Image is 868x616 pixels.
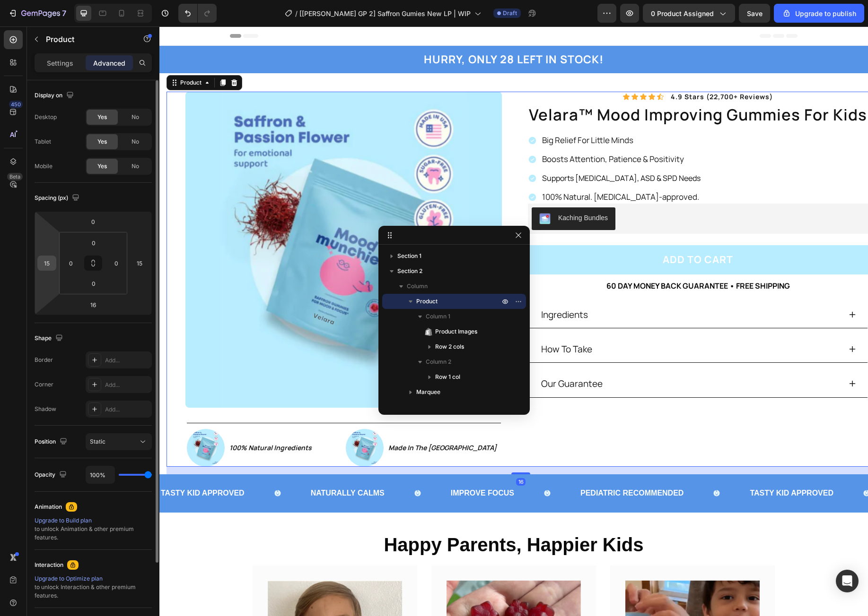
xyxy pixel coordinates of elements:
[19,52,44,60] div: Product
[93,58,125,68] p: Advanced
[836,570,859,592] div: Open Intercom Messenger
[40,256,54,270] input: 15
[739,4,770,23] button: Save
[368,219,709,248] button: Add to cart
[62,8,66,19] p: 7
[368,77,709,100] h1: velara™ mood improving gummies for kids
[416,387,440,397] span: Marquee
[35,469,69,481] div: Opacity
[397,251,421,261] span: Section 1
[782,9,856,18] div: Upgrade to publish
[132,162,139,171] span: No
[503,224,574,242] div: Add to cart
[35,405,56,413] div: Shadow
[372,181,456,204] button: Kaching Bundles
[435,372,460,382] span: Row 1 col
[35,574,152,600] div: to unlock Interaction & other premium features.
[511,66,614,75] p: 4.9 stars (22,700+ reviews)
[4,4,70,23] button: 7
[299,9,471,18] span: [[PERSON_NAME] GP 2] Saffron Gumies New LP | WIP
[35,574,152,583] div: Upgrade to Optimize plan
[90,438,105,445] span: Static
[9,101,23,108] div: 450
[132,113,139,121] span: No
[35,89,76,102] div: Display on
[349,217,360,229] button: Carousel Next Arrow
[383,146,541,157] span: Supports [MEDICAL_DATA], ASD & SPD Needs
[35,561,63,569] div: Interaction
[7,173,23,180] div: Beta
[357,452,366,459] div: 16
[64,256,78,270] input: 0px
[109,256,123,270] input: 0px
[397,266,422,276] span: Section 2
[105,381,149,389] div: Add...
[35,503,62,511] div: Animation
[1,460,85,474] p: TASTY KID APPROVED
[105,356,149,365] div: Add...
[383,128,541,138] p: Boosts Attention, Patience & Positivity
[426,357,451,367] span: Column 2
[407,282,428,291] span: Column
[651,9,714,18] span: 0 product assigned
[7,505,701,531] h2: Happy Parents, Happier Kids
[643,4,735,23] button: 0 product assigned
[503,9,517,17] span: Draft
[97,162,107,171] span: Yes
[435,342,464,351] span: Row 2 cols
[382,349,443,365] p: Our Guarantee
[70,417,152,426] strong: 100% Natural Ingredients
[399,187,448,197] div: Kaching Bundles
[35,137,51,146] div: Tablet
[97,113,107,121] span: Yes
[397,402,423,412] span: Section 3
[35,516,152,542] div: to unlock Animation & other premium features.
[382,280,429,296] p: Ingredients
[774,4,864,23] button: Upgrade to publish
[291,460,355,474] p: IMPROVE FOCUS
[35,436,69,448] div: Position
[46,34,126,45] p: Product
[35,356,53,364] div: Border
[383,109,541,119] p: Big Relief For Little Minds
[178,4,217,23] div: Undo/Redo
[447,253,631,266] p: 60 DAY MONEY BACK GUARANTEE • FREE SHIPPING
[35,516,152,525] div: Upgrade to Build plan
[35,162,53,171] div: Mobile
[229,415,341,427] p: Made In The [GEOGRAPHIC_DATA]
[590,460,674,474] p: TASTY KID APPROVED
[132,137,139,146] span: No
[421,460,524,474] p: PEDIATRIC RECOMMENDED
[84,236,103,250] input: 0px
[159,26,868,616] iframe: Design area
[35,332,65,345] div: Shape
[435,327,477,336] span: Product Images
[383,165,541,176] p: 100% Natural. [MEDICAL_DATA]-approved.
[132,256,147,270] input: 15
[86,433,152,450] button: Static
[27,402,65,440] img: gempages_586040185100174109-81e2574e-91f4-41f8-8025-3c4d25ca0810.png
[84,298,103,312] input: 16
[151,460,225,474] p: NATURALLY CALMS
[35,380,53,389] div: Corner
[186,402,224,440] img: gempages_586040185100174109-81e2574e-91f4-41f8-8025-3c4d25ca0810.png
[380,187,391,198] img: KachingBundles.png
[295,9,298,18] span: /
[105,405,149,414] div: Add...
[416,297,438,306] span: Product
[47,58,73,68] p: Settings
[97,137,107,146] span: Yes
[84,214,103,229] input: 0
[747,9,763,17] span: Save
[84,276,103,291] input: 0px
[426,312,450,321] span: Column 1
[382,315,433,331] p: How To Take
[35,113,57,121] div: Desktop
[35,192,81,205] div: Spacing (px)
[86,466,114,483] input: Auto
